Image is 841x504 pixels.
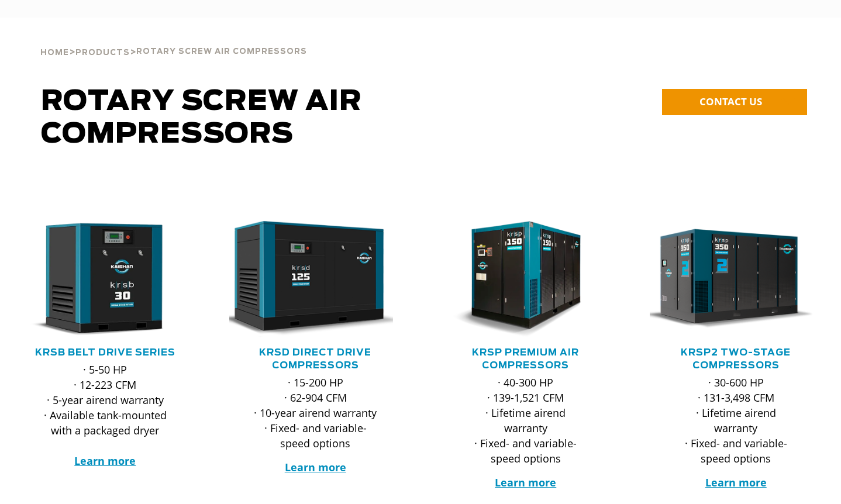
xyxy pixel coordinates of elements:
a: KRSP2 Two-Stage Compressors [681,348,791,370]
span: Rotary Screw Air Compressors [41,88,362,149]
p: · 5-50 HP · 12-223 CFM · 5-year airend warranty · Available tank-mounted with a packaged dryer [42,362,168,468]
a: KRSD Direct Drive Compressors [259,348,371,370]
span: CONTACT US [699,95,762,108]
img: krsp350 [641,221,814,337]
img: krsd125 [220,221,394,337]
a: Home [40,47,69,57]
span: Rotary Screw Air Compressors [136,48,307,56]
div: krsb30 [19,221,192,337]
p: · 15-200 HP · 62-904 CFM · 10-year airend warranty · Fixed- and variable-speed options [253,375,379,451]
a: Learn more [74,454,136,468]
img: krsp150 [430,221,604,337]
div: krsp150 [439,221,612,337]
a: KRSB Belt Drive Series [35,348,175,357]
a: CONTACT US [662,89,807,115]
div: krsp350 [650,221,823,337]
a: Products [75,47,130,57]
span: Home [40,49,69,57]
a: Learn more [285,460,346,474]
div: > > [40,18,307,62]
span: Products [75,49,130,57]
img: krsb30 [10,221,183,337]
div: krsd125 [229,221,402,337]
p: · 40-300 HP · 139-1,521 CFM · Lifetime airend warranty · Fixed- and variable-speed options [463,375,589,466]
a: KRSP Premium Air Compressors [472,348,579,370]
a: Learn more [705,475,767,489]
p: · 30-600 HP · 131-3,498 CFM · Lifetime airend warranty · Fixed- and variable-speed options [673,375,799,466]
a: Learn more [495,475,556,489]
